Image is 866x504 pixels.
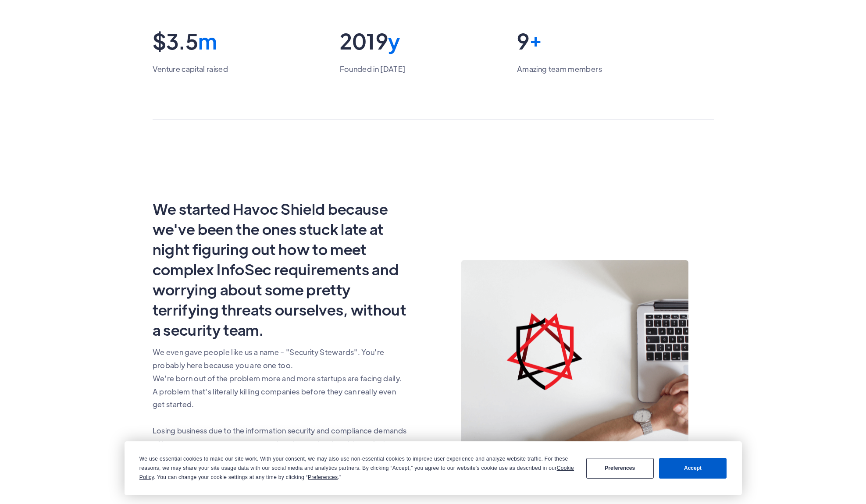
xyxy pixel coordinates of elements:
[153,27,228,55] div: $3.5
[529,27,542,54] span: +
[125,441,742,495] div: Cookie Consent Prompt
[517,27,602,55] div: 9
[822,462,866,504] iframe: Chat Widget
[340,27,406,55] div: 2019
[153,63,228,76] div: Venture capital raised
[517,63,602,76] div: Amazing team members
[388,27,400,54] span: y
[153,199,408,340] h2: We started Havoc Shield because we've been the ones stuck late at night figuring out how to meet ...
[198,27,217,54] span: m
[461,260,688,449] img: Graphic of a laptop with the Havoc Shield logo
[659,458,727,479] button: Accept
[340,63,406,76] div: Founded in [DATE]
[586,458,654,479] button: Preferences
[139,454,576,482] div: We use essential cookies to make our site work. With your consent, we may also use non-essential ...
[308,474,338,480] span: Preferences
